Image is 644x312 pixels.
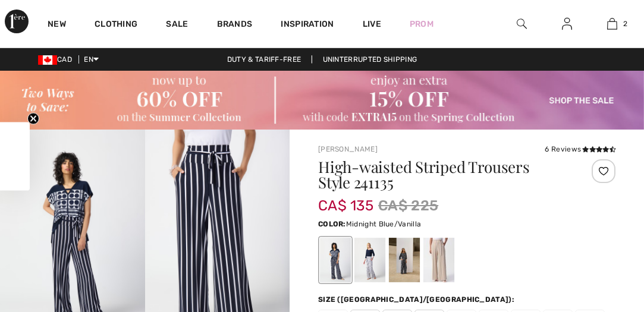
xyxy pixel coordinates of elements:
[346,220,421,228] span: Midnight Blue/Vanilla
[378,195,438,216] span: CA$ 225
[217,19,253,31] a: Brands
[38,55,57,65] img: Canadian Dollar
[354,238,385,282] div: Vanilla/Midnight Blue
[318,159,566,190] h1: High-waisted Striped Trousers Style 241135
[423,238,454,282] div: Dune/vanilla
[389,238,420,282] div: Black/Vanilla
[517,17,527,31] img: search the website
[363,18,381,30] a: Live
[568,223,632,253] iframe: Opens a widget where you can chat to one of our agents
[38,55,77,64] span: CAD
[318,145,378,153] a: [PERSON_NAME]
[320,238,351,282] div: Midnight Blue/Vanilla
[166,19,188,31] a: Sale
[552,17,582,31] a: Sign In
[84,55,99,64] span: EN
[95,19,137,31] a: Clothing
[623,18,627,29] span: 2
[410,18,433,30] a: Prom
[281,19,334,31] span: Inspiration
[5,10,29,33] img: 1ère Avenue
[318,294,517,305] div: Size ([GEOGRAPHIC_DATA]/[GEOGRAPHIC_DATA]):
[27,112,39,124] button: Close teaser
[562,17,572,31] img: My Info
[318,185,373,214] span: CA$ 135
[318,220,346,228] span: Color:
[545,144,615,155] div: 6 Reviews
[48,19,66,31] a: New
[590,17,634,31] a: 2
[607,17,617,31] img: My Bag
